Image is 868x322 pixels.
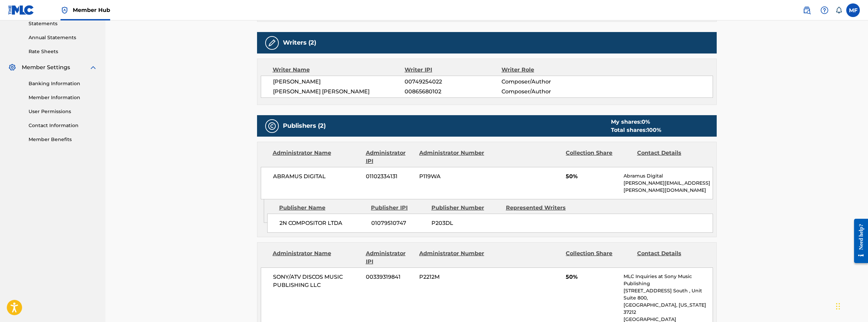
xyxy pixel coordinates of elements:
span: P2212M [419,273,485,281]
div: Administrator Number [419,149,485,165]
img: search [803,6,811,14]
div: Contact Details [637,249,703,266]
div: Writer Name [273,66,405,74]
div: Widget de chat [834,289,868,322]
iframe: Resource Center [849,214,868,269]
img: Writers [268,39,276,47]
a: Annual Statements [29,34,97,41]
span: Composer/Author [501,78,590,86]
iframe: Chat Widget [834,289,868,322]
span: [PERSON_NAME] [273,78,405,86]
div: Administrator IPI [366,249,414,266]
span: Member Hub [73,6,110,14]
img: MLC Logo [8,5,34,15]
span: [PERSON_NAME] [PERSON_NAME] [273,88,405,96]
span: SONY/ATV DISCOS MUSIC PUBLISHING LLC [273,273,361,289]
img: Member Settings [8,63,16,72]
span: 00749254022 [405,78,501,86]
span: Composer/Author [501,88,590,96]
span: ABRAMUS DIGITAL [273,172,361,181]
img: help [820,6,829,14]
div: Writer IPI [405,66,501,74]
div: Publisher IPI [371,204,426,212]
span: 0 % [642,119,650,125]
span: 01102334131 [366,172,414,181]
div: Arrastar [836,296,840,317]
div: Writer Role [501,66,590,74]
div: Represented Writers [506,204,575,212]
a: Statements [29,20,97,27]
a: User Permissions [29,108,97,115]
span: 50% [566,273,618,281]
span: Member Settings [22,63,70,72]
span: 01079510747 [371,219,426,227]
span: 00865680102 [405,88,501,96]
div: Notifications [835,7,842,14]
img: Publishers [268,122,276,130]
h5: Publishers (2) [283,122,326,130]
div: Publisher Number [431,204,501,212]
h5: Writers (2) [283,39,316,47]
a: Banking Information [29,80,97,87]
div: Administrator Name [273,249,361,266]
img: Top Rightsholder [61,6,69,14]
a: Member Benefits [29,136,97,143]
span: 100 % [647,127,661,133]
p: MLC Inquiries at Sony Music Publishing [624,273,712,287]
div: Collection Share [566,249,632,266]
span: P203DL [431,219,501,227]
a: Contact Information [29,122,97,129]
p: [PERSON_NAME][EMAIL_ADDRESS][PERSON_NAME][DOMAIN_NAME] [624,180,712,194]
a: Rate Sheets [29,48,97,55]
div: Collection Share [566,149,632,165]
div: Help [818,3,831,17]
div: User Menu [846,3,860,17]
img: expand [89,63,97,72]
p: Abramus Digital [624,172,712,180]
a: Public Search [800,3,814,17]
div: My shares: [611,118,661,126]
span: 2N COMPOSITOR LTDA [279,219,366,227]
div: Contact Details [637,149,703,165]
div: Total shares: [611,126,661,134]
span: 50% [566,172,618,181]
div: Administrator IPI [366,149,414,165]
p: [STREET_ADDRESS] South , Unit Suite 800, [624,287,712,302]
span: 00339319841 [366,273,414,281]
div: Administrator Number [419,249,485,266]
div: Administrator Name [273,149,361,165]
div: Publisher Name [279,204,366,212]
p: [GEOGRAPHIC_DATA], [US_STATE] 37212 [624,302,712,316]
a: Member Information [29,94,97,101]
span: P119WA [419,172,485,181]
